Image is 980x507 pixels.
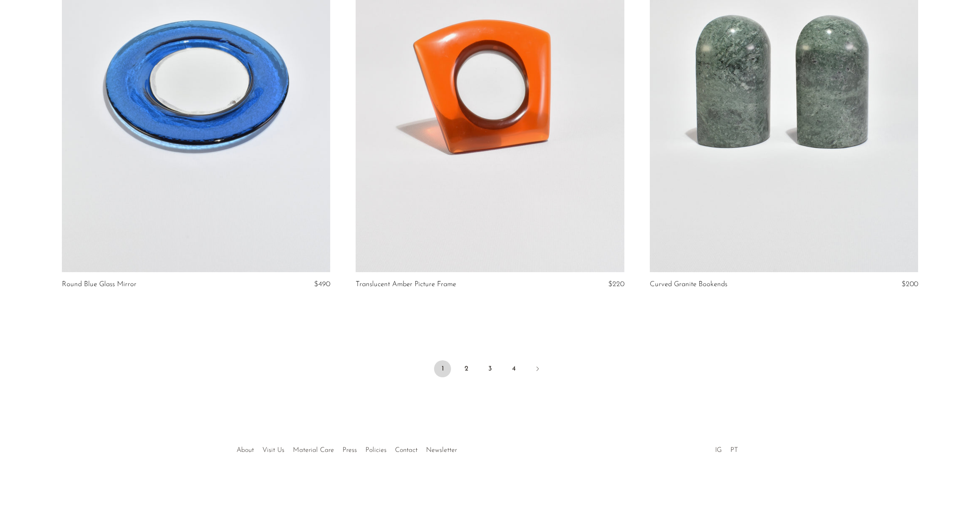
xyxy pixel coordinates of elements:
a: About [237,447,254,454]
a: Material Care [293,447,334,454]
a: Visit Us [262,447,284,454]
span: $490 [314,281,330,288]
a: 2 [458,360,475,377]
a: Next [529,360,546,379]
a: PT [730,447,738,454]
a: IG [715,447,722,454]
a: Press [342,447,357,454]
ul: Quick links [232,440,461,456]
a: 3 [482,360,498,377]
span: 1 [434,360,451,377]
span: $200 [902,281,918,288]
a: Curved Granite Bookends [650,281,727,288]
a: Translucent Amber Picture Frame [356,281,456,288]
a: Policies [365,447,387,454]
a: 4 [505,360,522,377]
a: Round Blue Glass Mirror [62,281,136,288]
a: Contact [395,447,418,454]
span: $220 [608,281,624,288]
ul: Social Medias [711,440,742,456]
